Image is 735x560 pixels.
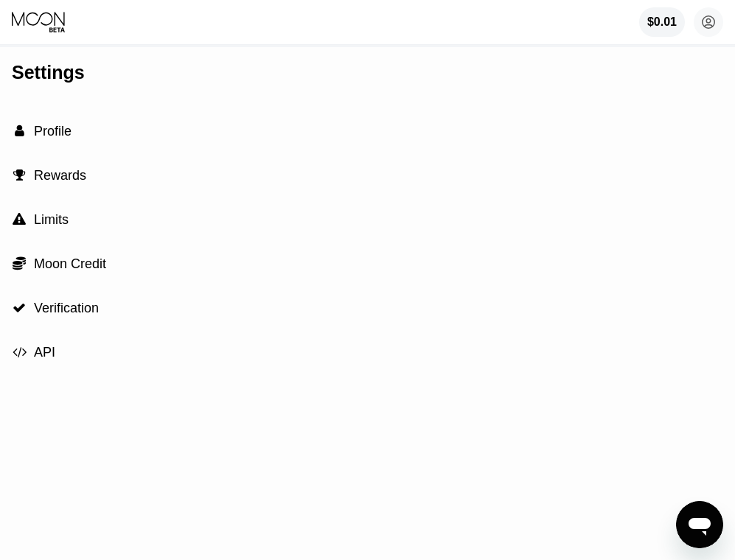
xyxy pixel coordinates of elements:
[13,301,26,315] span: 
[34,124,72,139] span: Profile
[34,301,99,315] span: Verification
[13,346,27,359] span: 
[12,286,723,330] div: Verification
[647,15,677,29] div: $0.01
[12,242,723,286] div: Moon Credit
[34,256,106,271] span: Moon Credit
[12,153,723,197] div: Rewards
[34,345,55,360] span: API
[12,197,723,242] div: Limits
[12,109,723,153] div: Profile
[12,330,723,374] div: API
[12,213,27,226] div: 
[12,346,27,359] div: 
[13,169,26,182] span: 
[639,7,685,37] div: $0.01
[12,169,27,182] div: 
[13,213,26,226] span: 
[12,301,27,315] div: 
[15,125,24,138] span: 
[13,256,26,270] span: 
[34,168,86,183] span: Rewards
[12,125,27,138] div: 
[34,212,69,227] span: Limits
[676,501,723,548] iframe: Button to launch messaging window
[12,256,27,270] div: 
[12,62,723,83] div: Settings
